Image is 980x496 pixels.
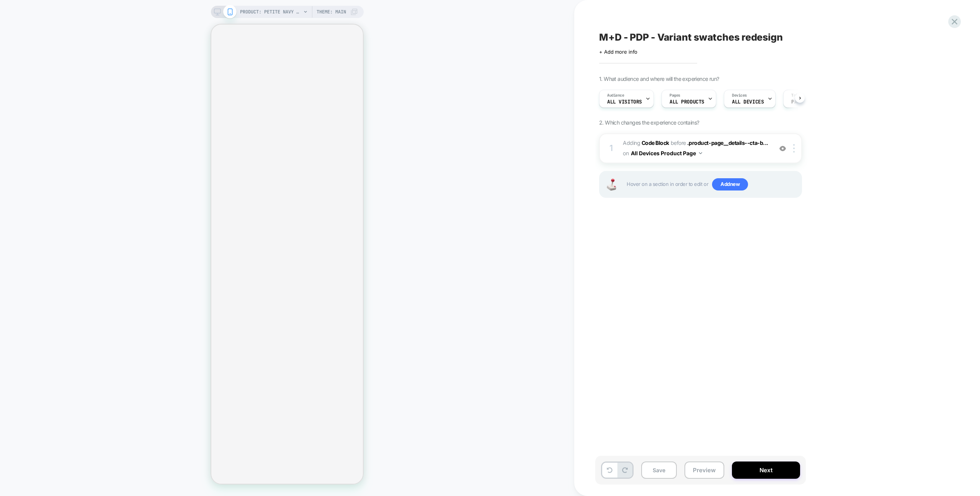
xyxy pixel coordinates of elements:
span: on [623,148,629,158]
span: Audience [607,93,624,98]
span: 2. Which changes the experience contains? [599,119,699,126]
img: Joystick [604,179,619,191]
span: Trigger [791,93,806,98]
div: 1 [608,141,615,156]
button: All Devices Product Page [631,148,702,159]
span: Pages [670,93,680,98]
span: Adding [623,140,669,146]
button: Preview [684,462,724,479]
span: Theme: MAIN [317,6,346,18]
span: Devices [732,93,747,98]
img: close [793,144,795,153]
span: BEFORE [671,140,686,146]
span: M+D - PDP - Variant swatches redesign [599,31,783,43]
span: ALL DEVICES [732,99,764,105]
button: Save [641,462,677,479]
span: Page Load [791,99,817,105]
span: PRODUCT: Petite Navy And Pink Gingham [PERSON_NAME] Jumpsuit [black d255260blk] [240,6,301,18]
span: Add new [712,178,748,191]
span: 1. What audience and where will the experience run? [599,76,719,82]
span: .product-page__details--cta-b... [687,140,768,146]
button: Next [732,462,800,479]
span: All Visitors [607,99,642,105]
img: crossed eye [779,145,786,152]
span: + Add more info [599,49,637,55]
b: Code Block [642,140,669,146]
span: ALL PRODUCTS [670,99,704,105]
span: Hover on a section in order to edit or [627,178,797,191]
img: down arrow [699,152,702,154]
